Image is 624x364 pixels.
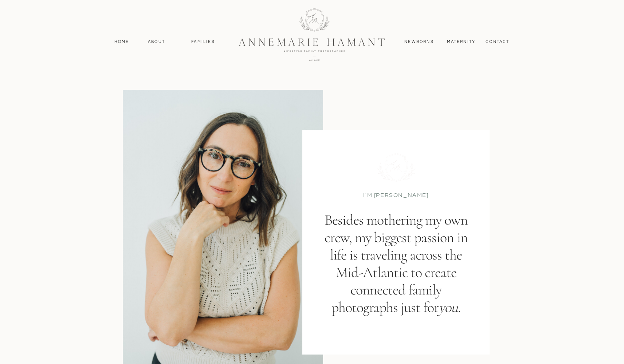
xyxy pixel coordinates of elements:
a: Newborns [402,39,437,45]
a: About [146,39,167,45]
i: you [439,298,458,316]
a: MAternity [447,39,475,45]
a: Families [187,39,220,45]
a: Home [111,39,133,45]
p: I'M [PERSON_NAME] [363,191,429,198]
a: contact [482,39,514,45]
h1: Besides mothering my own crew, my biggest passion in life is traveling across the Mid-Atlantic to... [324,211,468,355]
